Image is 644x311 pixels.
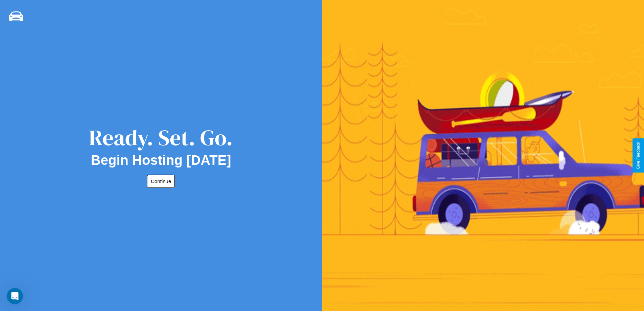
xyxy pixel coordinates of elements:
div: Ready. Set. Go. [89,123,233,153]
iframe: Intercom live chat [7,288,23,304]
h2: Begin Hosting [DATE] [91,153,231,168]
button: Continue [147,175,175,188]
div: Give Feedback [636,142,641,169]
